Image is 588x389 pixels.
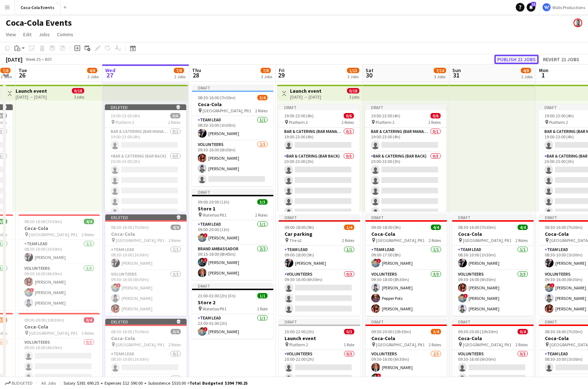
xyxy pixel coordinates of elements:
[116,342,164,347] span: [GEOGRAPHIC_DATA], Plt1
[168,238,181,243] span: 2 Roles
[19,214,100,310] app-job-card: 08:30-16:00 (7h30m)4/4Coca-Cola [GEOGRAPHIC_DATA], Plt12 RolesTeam Lead1/108:30-10:00 (1h30m)[PER...
[170,113,180,118] span: 0/6
[19,323,100,330] h3: Coca-Cola
[192,67,201,74] span: Thu
[105,67,115,74] span: Wed
[550,283,555,288] span: !
[174,68,184,73] span: 7/8
[278,104,360,212] div: Draft19:00-23:00 (4h)0/6 Platform 22 RolesBar & Catering (Bar Manager)0/119:00-23:00 (4h) Bar & C...
[452,231,534,237] h3: Coca-Cola
[192,283,273,339] app-job-card: Draft23:00-01:00 (2h) (Fri)1/1Store 2 Waterloo Plt11 RoleTeam Lead1/123:00-01:00 (2h)![PERSON_NAME]
[257,293,268,298] span: 1/1
[24,317,64,323] span: 09:30-20:00 (10h30m)
[15,0,61,14] button: Coca-Cola Events
[192,189,273,195] div: Draft
[494,55,539,64] button: Publish 21 jobs
[377,373,381,378] span: !
[255,212,268,218] span: 2 Roles
[342,238,354,243] span: 2 Roles
[39,31,50,38] span: Jobs
[458,329,498,334] span: 09:30-20:00 (10h30m)
[19,67,27,74] span: Tue
[451,71,461,79] span: 31
[117,283,121,288] span: !
[366,319,447,325] div: Draft
[344,342,354,347] span: 1 Role
[366,270,447,316] app-card-role: Volunteers3/309:30-18:00 (8h30m)[PERSON_NAME]Pepper Pots[PERSON_NAME]
[428,120,441,125] span: 2 Roles
[349,93,359,100] div: 3 jobs
[105,214,187,220] div: Deleted
[261,68,271,73] span: 7/8
[36,30,53,39] a: Jobs
[19,240,100,264] app-card-role: Team Lead1/108:30-10:00 (1h30m)[PERSON_NAME]
[463,342,511,347] span: [GEOGRAPHIC_DATA], Plt1
[105,152,186,219] app-card-role: Bar & Catering (Bar Back)0/520:00-23:00 (3h)
[515,342,528,347] span: 2 Roles
[284,113,314,118] span: 19:00-23:00 (4h)
[371,329,411,334] span: 09:30-20:00 (10h30m)
[0,68,11,73] span: 7/8
[452,270,534,316] app-card-role: Volunteers3/309:30-16:00 (6h30m)[PERSON_NAME]![PERSON_NAME][PERSON_NAME]
[366,335,447,342] h3: Coca-Cola
[12,381,33,386] span: Budgeted
[452,67,461,74] span: Sun
[452,246,534,270] app-card-role: Team Lead1/108:30-10:00 (1h30m)[PERSON_NAME]
[105,319,187,325] div: Deleted
[544,113,574,118] span: 19:00-23:00 (4h)
[192,85,273,186] app-job-card: Draft08:30-16:00 (7h30m)3/4Coca-Cola [GEOGRAPHIC_DATA], Plt12 RolesTeam Lead1/108:30-10:00 (1h30m...
[261,74,272,79] div: 3 Jobs
[539,67,548,74] span: Mon
[255,108,268,113] span: 2 Roles
[6,17,72,28] h1: Coca-Cola Events
[171,329,181,334] span: 0/4
[30,288,34,292] span: !
[452,214,534,220] div: Draft
[279,246,360,270] app-card-role: Team Lead1/109:00-18:00 (9h)[PERSON_NAME]
[74,93,84,100] div: 3 jobs
[518,225,528,230] span: 4/4
[366,246,447,270] app-card-role: Team Lead1/109:00-17:00 (8h)![PERSON_NAME]
[105,104,186,110] div: Deleted
[452,214,534,316] app-job-card: Draft08:30-16:00 (7h30m)4/4Coca-Cola [GEOGRAPHIC_DATA], Plt12 RolesTeam Lead1/108:30-10:00 (1h30m...
[45,57,52,62] div: BST
[20,30,34,39] a: Edit
[344,113,354,118] span: 0/6
[365,127,446,152] app-card-role: Bar & Catering (Bar Manager)0/119:00-23:00 (4h)
[279,270,360,316] app-card-role: Volunteers0/309:30-16:00 (6h30m)
[542,3,551,12] img: Logo
[285,225,314,230] span: 09:00-18:00 (9h)
[192,299,273,306] h3: Store 2
[192,85,273,91] div: Draft
[289,342,308,347] span: Platform 2
[116,238,164,243] span: [GEOGRAPHIC_DATA], Plt1
[540,55,582,64] button: Revert 21 jobs
[82,232,94,237] span: 2 Roles
[111,225,149,230] span: 08:30-16:00 (7h30m)
[344,329,354,334] span: 0/3
[538,71,548,79] span: 1
[105,104,186,212] app-job-card: Deleted 19:00-23:00 (4h)0/6 Platform 22 RolesBar & Catering (Bar Manager)0/119:00-23:00 (4h) Bar ...
[87,68,97,73] span: 4/8
[366,214,447,316] div: Draft09:00-18:00 (9h)4/4Coca-Cola [GEOGRAPHIC_DATA], Plt12 RolesTeam Lead1/109:00-17:00 (8h)![PER...
[16,88,47,94] h3: Launch event
[72,88,84,93] span: 0/18
[105,270,187,316] app-card-role: Volunteers3/309:30-16:00 (6h30m)![PERSON_NAME][PERSON_NAME][PERSON_NAME]
[17,71,27,79] span: 26
[6,56,23,63] div: [DATE]
[198,95,236,100] span: 08:30-16:00 (7h30m)
[23,31,32,38] span: Edit
[545,329,583,334] span: 08:30-16:00 (7h30m)
[279,214,360,220] div: Draft
[434,68,446,73] span: 7/14
[19,264,100,310] app-card-role: Volunteers3/309:30-16:00 (6h30m)[PERSON_NAME]![PERSON_NAME][PERSON_NAME]
[105,127,186,152] app-card-role: Bar & Catering (Bar Manager)0/119:00-23:00 (4h)
[105,246,187,270] app-card-role: Team Lead1/108:30-10:00 (1h30m)[PERSON_NAME]
[104,71,115,79] span: 27
[430,113,441,118] span: 0/6
[278,127,360,152] app-card-role: Bar & Catering (Bar Manager)0/119:00-23:00 (4h)
[3,30,19,39] a: View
